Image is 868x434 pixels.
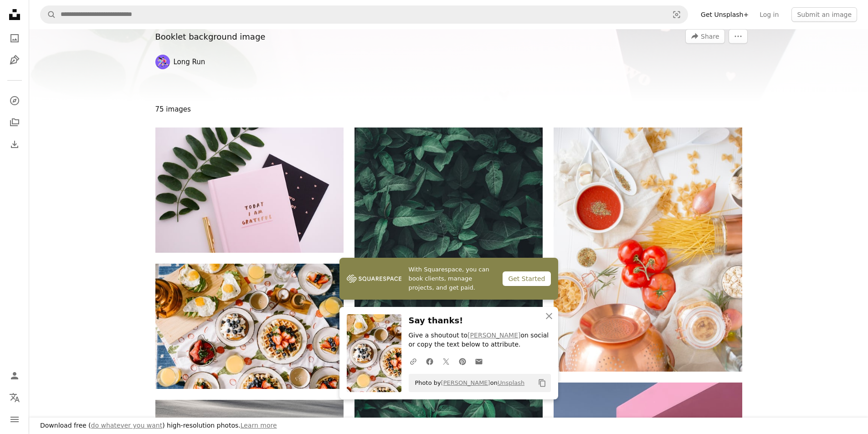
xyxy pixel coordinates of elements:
button: Copy to clipboard [534,375,550,391]
a: Explore [5,92,24,110]
a: [PERSON_NAME] [441,379,490,386]
img: red tomato and pasta [554,128,742,372]
div: Get Started [503,271,550,286]
a: do whatever you want [91,422,163,429]
button: Menu [5,410,24,429]
h3: Download free ( ) high-resolution photos. [40,421,277,430]
img: file-1747939142011-51e5cc87e3c9 [347,272,401,286]
span: 75 images [155,102,191,117]
a: red tomato and pasta [554,245,742,254]
a: Home — Unsplash [5,5,24,26]
a: Share over email [471,352,487,370]
a: Unsplash [498,379,524,386]
a: Today I am Grateful book [155,186,344,194]
p: Give a shoutout to on social or copy the text below to attribute. [409,331,551,349]
img: round white ceramic plate filled with waffle [155,264,344,389]
button: Visual search [666,6,688,23]
button: More Actions [729,29,748,44]
button: Share this image [685,29,724,44]
h2: Booklet background image [155,31,443,44]
a: round white ceramic plate filled with waffle [155,322,344,330]
form: Find visuals sitewide [40,5,688,24]
a: Log in / Sign up [5,367,24,385]
a: Share on Twitter [438,352,454,370]
span: With Squarespace, you can book clients, manage projects, and get paid. [409,265,496,292]
button: Search Unsplash [41,6,56,23]
a: Collections [5,113,24,132]
button: Language [5,388,24,407]
span: Share [701,30,719,43]
a: Download History [5,135,24,153]
a: With Squarespace, you can book clients, manage projects, and get paid.Get Started [339,258,558,300]
a: Get Unsplash+ [695,7,754,22]
a: Photos [5,29,24,47]
span: Photo by on [411,376,525,390]
img: Go to Long Run's profile [155,55,170,69]
h3: Say thanks! [409,314,551,327]
a: Learn more [241,422,277,429]
img: Today I am Grateful book [155,128,344,253]
a: Log in [754,7,784,22]
button: Submit an image [791,7,857,22]
a: [PERSON_NAME] [467,332,520,339]
a: Share on Facebook [421,352,438,370]
a: Long Run [174,57,205,66]
a: Share on Pinterest [454,352,471,370]
a: Illustrations [5,51,24,69]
